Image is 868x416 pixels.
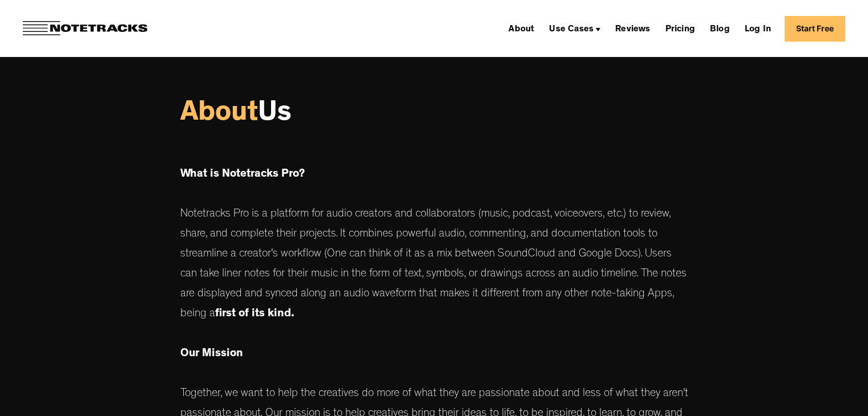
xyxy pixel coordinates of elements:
a: Reviews [611,19,655,38]
a: Blog [705,19,734,38]
a: Log In [740,19,776,38]
a: Start Free [785,16,845,42]
div: Use Cases [549,25,594,34]
h1: Us [180,97,688,133]
strong: first of its kind. ‍ Our Mission [180,308,294,360]
div: Use Cases [544,19,605,38]
span: About [180,100,258,129]
a: About [504,19,539,38]
a: Pricing [661,19,700,38]
strong: What is Notetracks Pro? [180,169,305,180]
